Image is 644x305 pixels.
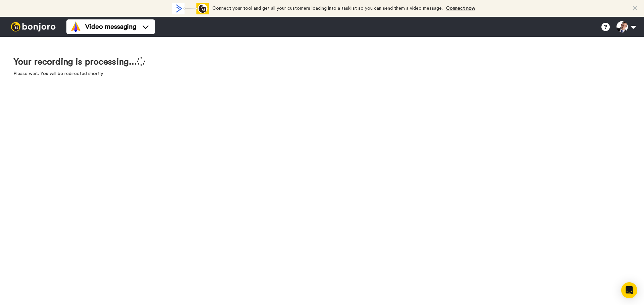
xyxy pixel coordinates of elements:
[446,6,475,11] a: Connect now
[8,22,58,31] img: bj-logo-header-white.svg
[621,282,637,298] div: Open Intercom Messenger
[212,6,443,11] span: Connect your tool and get all your customers loading into a tasklist so you can send them a video...
[85,22,136,31] span: Video messaging
[172,3,209,14] div: animation
[13,70,146,77] p: Please wait. You will be redirected shortly.
[13,57,146,67] h1: Your recording is processing...
[70,21,81,32] img: vm-color.svg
